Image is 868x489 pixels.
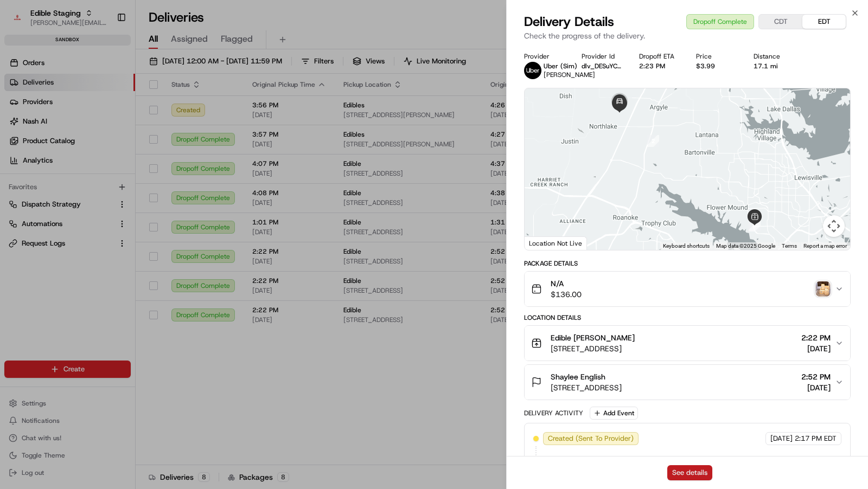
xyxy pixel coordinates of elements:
div: 1 [749,220,761,231]
a: Terms (opens in new tab) [782,243,797,249]
span: Knowledge Base [22,242,83,253]
img: Brittany Newman [11,157,28,175]
span: N/A [551,278,582,289]
span: Created (Sent To Provider) [548,434,634,443]
div: Provider [524,52,564,61]
a: Open this area in Google Maps (opens a new window) [527,236,563,250]
span: API Documentation [103,242,174,253]
span: Uber (Sim) [544,62,577,70]
div: 💻 [92,243,100,252]
div: Price [696,52,736,61]
div: Location Not Live [525,236,587,250]
div: Location Details [524,313,851,322]
div: Delivery Activity [524,409,583,417]
button: See details [667,465,712,480]
a: 💻API Documentation [87,237,178,257]
img: uber-new-logo.jpeg [524,62,541,79]
span: 2:17 PM EDT [795,434,837,443]
span: [DATE] [770,434,793,443]
span: [STREET_ADDRESS] [551,382,622,393]
button: Add Event [590,407,638,420]
img: 1736555255976-a54dd68f-1ca7-489b-9aae-adbdc363a1c4 [11,103,30,123]
button: CDT [759,15,802,29]
input: Clear [28,69,179,81]
div: Dropoff ETA [639,52,679,61]
div: Package Details [524,259,851,268]
span: 2:52 PM [801,371,831,382]
span: Map data ©2025 Google [716,243,775,249]
a: Report a map error [803,243,847,249]
p: Welcome 👋 [11,43,197,60]
div: We're available if you need us! [49,114,149,123]
span: [DATE] [801,382,831,393]
button: Keyboard shortcuts [663,242,710,250]
a: 📗Knowledge Base [7,237,87,257]
span: [STREET_ADDRESS] [551,343,635,354]
span: [DATE] [96,197,118,205]
img: 4281594248423_2fcf9dad9f2a874258b8_72.png [23,103,42,123]
span: [PERSON_NAME] [34,168,88,176]
button: Edible [PERSON_NAME][STREET_ADDRESS]2:22 PM[DATE] [525,326,850,361]
div: 2:23 PM [639,62,679,70]
span: Pylon [108,268,131,276]
img: photo_proof_of_delivery image [815,281,831,297]
div: Past conversations [11,140,73,149]
div: Provider Id [582,52,622,61]
span: [PERSON_NAME] [34,197,88,205]
span: $136.00 [551,289,582,300]
div: Start new chat [49,103,178,114]
div: 📗 [11,243,20,252]
a: Powered byPylon [76,268,131,276]
p: Check the progress of the delivery. [524,30,851,41]
div: 2 [647,135,659,147]
span: [DATE] [801,343,831,354]
button: Map camera controls [823,215,845,237]
img: Brittany Newman [11,186,28,204]
span: Delivery Details [524,13,614,30]
span: Edible [PERSON_NAME] [551,332,635,343]
span: • [90,168,94,176]
span: • [90,197,94,205]
button: N/A$136.00photo_proof_of_delivery image [525,272,850,306]
span: [PERSON_NAME] [544,70,595,79]
div: $3.99 [696,62,736,70]
img: Google [527,236,563,250]
span: Shaylee English [551,371,605,382]
button: See all [168,138,197,151]
button: dlv_DESuYCYW4ASJdbY2rXhgBW [582,62,622,70]
img: Nash [11,10,33,32]
span: 2:22 PM [801,332,831,343]
span: [DATE] [96,168,118,176]
div: 17.1 mi [754,62,794,70]
button: Start new chat [184,106,197,119]
div: Distance [754,52,794,61]
button: EDT [802,15,846,29]
button: Shaylee English[STREET_ADDRESS]2:52 PM[DATE] [525,365,850,400]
